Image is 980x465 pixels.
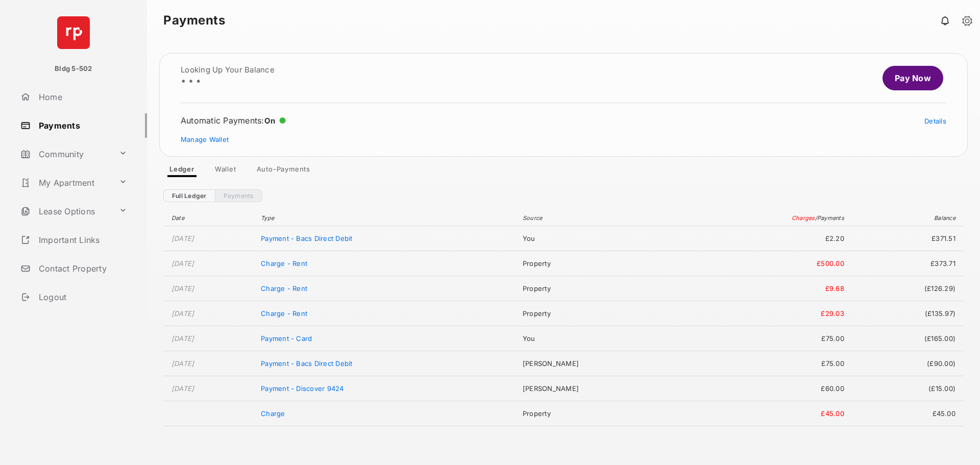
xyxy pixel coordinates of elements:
[849,376,964,401] td: (£15.00)
[16,170,115,195] a: My Apartment
[849,276,964,301] td: (£126.29)
[163,189,215,202] a: Full Ledger
[16,113,147,138] a: Payments
[693,309,844,317] span: £29.03
[16,228,131,252] a: Important Links
[181,66,275,74] h2: Looking up your balance
[518,301,688,326] td: Property
[264,116,276,126] span: On
[261,359,353,368] span: Payment - Bacs Direct Debit
[181,135,229,143] a: Manage Wallet
[693,259,844,267] span: £500.00
[249,165,318,177] a: Auto-Payments
[16,285,147,309] a: Logout
[815,214,844,222] span: / Payments
[207,165,244,177] a: Wallet
[518,251,688,276] td: Property
[171,334,194,342] time: [DATE]
[181,115,286,126] div: Automatic Payments :
[215,189,262,202] a: Payments
[849,326,964,351] td: (£165.00)
[693,359,844,368] span: £75.00
[693,409,844,418] span: £45.00
[518,210,688,226] th: Source
[16,85,147,109] a: Home
[261,309,307,317] span: Charge - Rent
[849,226,964,251] td: £371.51
[518,401,688,426] td: Property
[261,384,344,393] span: Payment - Discover 9424
[849,401,964,426] td: £45.00
[518,351,688,376] td: [PERSON_NAME]
[163,14,225,27] strong: Payments
[171,234,194,242] time: [DATE]
[171,359,194,368] time: [DATE]
[518,376,688,401] td: [PERSON_NAME]
[792,214,815,222] span: Charges
[256,210,518,226] th: Type
[171,259,194,267] time: [DATE]
[849,251,964,276] td: £373.71
[171,384,194,393] time: [DATE]
[16,142,115,166] a: Community
[849,210,964,226] th: Balance
[924,117,946,125] a: Details
[171,309,194,317] time: [DATE]
[57,16,90,49] img: svg+xml;base64,PHN2ZyB4bWxucz0iaHR0cDovL3d3dy53My5vcmcvMjAwMC9zdmciIHdpZHRoPSI2NCIgaGVpZ2h0PSI2NC...
[163,210,256,226] th: Date
[261,234,353,242] span: Payment - Bacs Direct Debit
[261,284,307,292] span: Charge - Rent
[518,226,688,251] td: You
[161,165,203,177] a: Ledger
[261,259,307,267] span: Charge - Rent
[518,326,688,351] td: You
[693,384,844,393] span: £60.00
[171,284,194,292] time: [DATE]
[849,301,964,326] td: (£135.97)
[849,351,964,376] td: (£90.00)
[693,284,844,292] span: £9.68
[16,256,147,281] a: Contact Property
[518,276,688,301] td: Property
[693,234,844,242] span: £2.20
[261,334,312,342] span: Payment - Card
[55,64,92,74] p: Bldg 5-502
[693,334,844,342] span: £75.00
[261,409,285,418] span: Charge
[16,199,115,224] a: Lease Options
